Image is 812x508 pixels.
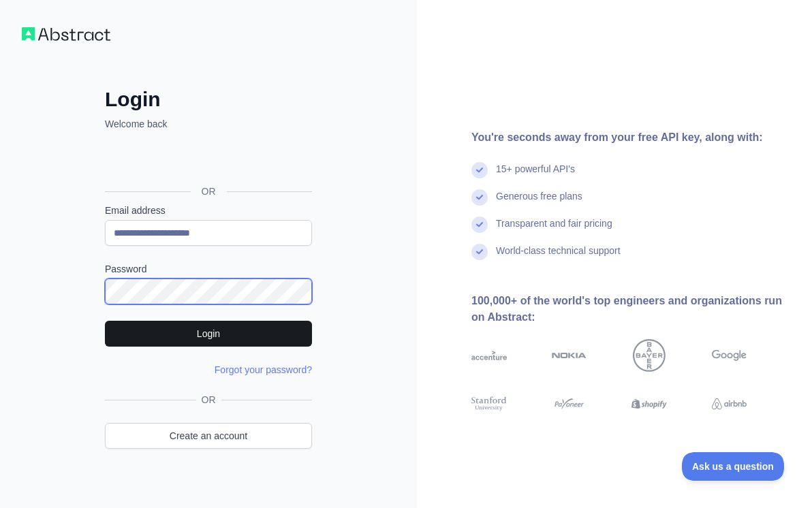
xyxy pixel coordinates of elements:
img: google [712,339,747,372]
img: accenture [471,339,507,372]
div: World-class technical support [496,244,621,271]
img: check mark [471,244,488,260]
label: Email address [105,204,312,217]
img: bayer [633,339,666,372]
img: check mark [471,217,488,233]
h2: Login [105,87,312,112]
div: 100,000+ of the world's top engineers and organizations run on Abstract: [471,293,790,326]
img: shopify [631,395,667,413]
button: Login [105,321,312,347]
img: payoneer [552,395,587,413]
span: OR [196,393,221,407]
iframe: Toggle Customer Support [682,452,785,481]
div: Transparent and fair pricing [496,217,612,244]
img: stanford university [471,395,507,413]
a: Create an account [105,423,312,449]
div: You're seconds away from your free API key, along with: [471,129,790,146]
img: Workflow [22,27,110,41]
iframe: Sign in with Google Button [98,146,316,176]
div: 15+ powerful API's [496,162,575,189]
p: Welcome back [105,117,312,131]
img: airbnb [712,395,747,413]
img: check mark [471,189,488,206]
label: Password [105,262,312,276]
span: OR [191,185,227,198]
div: Generous free plans [496,189,582,217]
img: nokia [552,339,587,372]
a: Forgot your password? [215,364,312,375]
img: check mark [471,162,488,178]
